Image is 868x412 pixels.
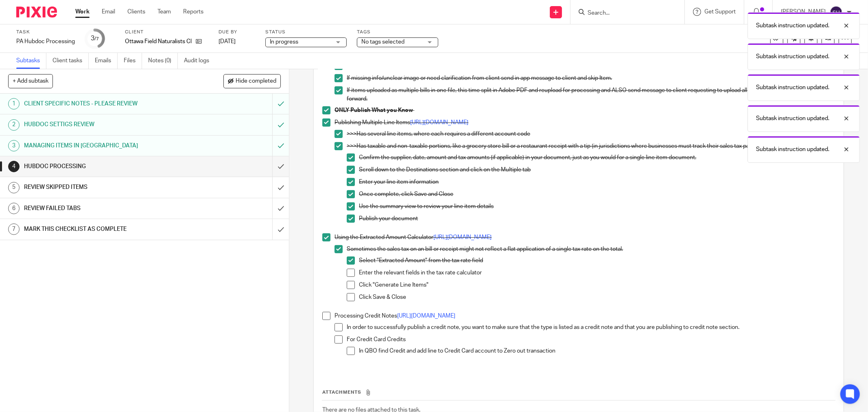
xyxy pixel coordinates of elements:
p: Click Save & Close [359,293,835,301]
span: [DATE] [219,39,236,44]
div: 5 [8,182,20,193]
label: Status [265,29,347,35]
label: Tags [357,29,438,35]
div: 7 [8,224,20,235]
p: Confirm the supplier, date, amount and tax amounts (if applicable) in your document, just as you ... [359,153,835,162]
p: Publishing Multiple Line Items [335,118,835,127]
small: /7 [94,37,99,41]
a: Client tasks [52,53,89,69]
a: Audit logs [184,53,215,69]
p: >>>Has several line items, where each requires a different account code [347,130,835,138]
div: 3 [8,140,20,151]
a: [URL][DOMAIN_NAME] [397,313,455,319]
div: 4 [8,161,20,172]
span: In progress [270,39,298,45]
p: Once complete, click Save and Close [359,190,835,198]
p: In order to successfully publish a credit note, you want to make sure that the type is listed as ... [347,323,835,331]
a: Notes (0) [148,53,178,69]
p: Subtask instruction updated. [756,53,829,61]
label: Client [125,29,208,35]
div: 3 [91,34,99,43]
p: Publish your document [359,215,835,223]
p: Click "Generate Line Items" [359,281,835,289]
a: Team [157,8,171,16]
p: Sometimes the sales tax on an bill or receipt might not reflect a flat application of a single ta... [347,245,835,253]
h1: REVIEW SKIPPED ITEMS [24,181,184,193]
span: Attachments [322,390,361,394]
h1: REVIEW FAILED TABS [24,202,184,215]
h1: HUBDOC PROCESSING [24,160,184,173]
p: If missing info/unclear image or need clarification from client send in app message to client and... [347,74,835,82]
a: Email [102,8,115,16]
button: Hide completed [223,74,281,88]
a: Files [124,53,142,69]
a: [URL][DOMAIN_NAME] [410,120,468,125]
label: Task [16,29,75,35]
label: Due by [219,29,255,35]
h1: MARK THIS CHECKLIST AS COMPLETE [24,223,184,235]
p: >>>Has taxable and non-taxable portions, like a grocery store bill or a restaurant receipt with a... [347,142,835,150]
div: PA Hubdoc Processing [16,37,75,46]
button: + Add subtask [8,74,53,88]
p: Subtask instruction updated. [756,114,829,123]
div: 6 [8,203,20,214]
h1: CLIENT SPECIFIC NOTES - PLEASE REVIEW [24,98,184,110]
p: Processing Credit Notes [335,312,835,320]
strong: ONLY Publish What you Know [335,107,413,113]
span: Hide completed [236,78,276,85]
div: 1 [8,98,20,110]
p: In QBO find Credit and add line to Credit Card account to Zero out transaction [359,347,835,355]
a: Subtasks [16,53,46,69]
a: Emails [95,53,118,69]
p: Select "Extracted Amount" from the tax rate field [359,256,835,265]
p: For Credit Card Credits [347,335,835,344]
p: Subtask instruction updated. [756,145,829,153]
p: Enter the relevant fields in the tax rate calculator [359,269,835,277]
a: [URL][DOMAIN_NAME] [433,234,492,240]
p: Scroll down to the Destinations section and click on the Multiple tab [359,166,835,174]
img: Pixie [16,7,57,18]
a: Clients [127,8,145,16]
p: Subtask instruction updated. [756,83,829,92]
p: Using the Extracted Amount Calculator [335,233,835,241]
a: Work [75,8,90,16]
a: Reports [183,8,203,16]
p: Ottawa Field Naturalists Club [125,37,192,46]
p: Use the summary view to review your line item details [359,202,835,210]
p: If items uploaded as multiple bills in one file, this time split in Adobe PDF and reupload for pr... [347,86,835,103]
span: No tags selected [361,39,404,45]
div: 2 [8,119,20,131]
h1: HUBDOC SETTIGS REVIEW [24,118,184,131]
h1: MANAGING ITEMS IN [GEOGRAPHIC_DATA] [24,140,184,152]
p: Enter your line item information [359,178,835,186]
img: svg%3E [830,6,843,19]
p: Subtask instruction updated. [756,22,829,30]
